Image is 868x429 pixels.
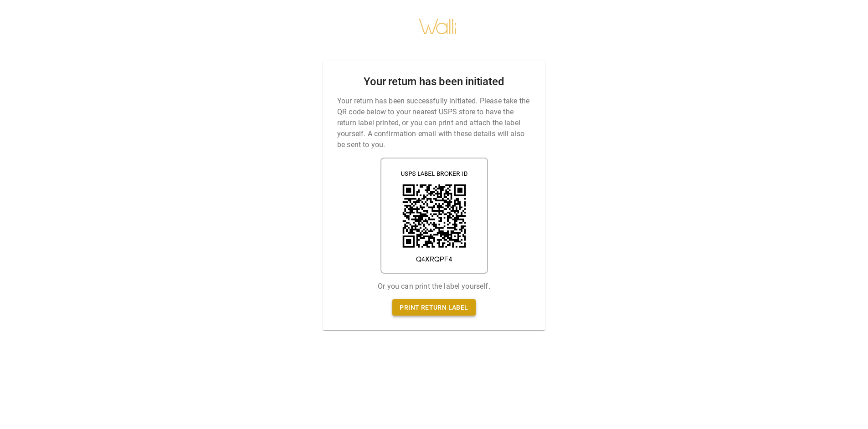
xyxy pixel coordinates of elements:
[337,96,531,150] p: Your return has been successfully initiated. Please take the QR code below to your nearest USPS s...
[392,299,475,316] a: Print return label
[418,7,457,46] img: walli-inc.myshopify.com
[364,75,504,88] h2: Your return has been initiated
[378,281,490,292] p: Or you can print the label yourself.
[380,158,488,274] img: shipping label qr code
